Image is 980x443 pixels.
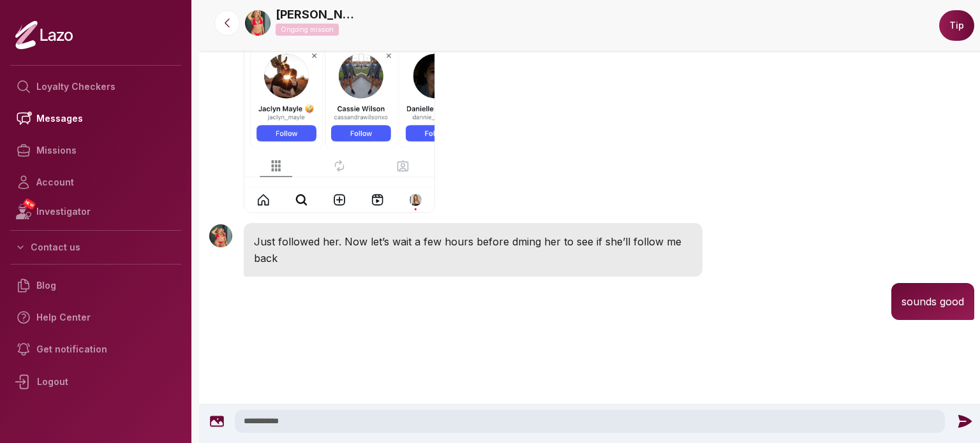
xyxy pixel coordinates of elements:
a: Loyalty Checkers [10,71,181,103]
p: sounds good [902,293,964,310]
a: Help Center [10,301,181,333]
a: Account [10,166,181,198]
a: Get notification [10,333,181,365]
img: User avatar [209,224,232,247]
button: Contact us [10,236,181,259]
p: Just followed her. Now let’s wait a few hours before dming her to see if she’ll follow me back [254,233,692,266]
a: Blog [10,270,181,301]
a: Messages [10,103,181,134]
span: NEW [22,198,36,210]
p: Ongoing mission [276,24,339,36]
a: NEWInvestigator [10,198,181,225]
button: Tip [939,10,974,41]
div: Logout [10,365,181,398]
img: 520ecdbb-042a-4e5d-99ca-1af144eed449 [245,10,271,36]
a: [PERSON_NAME] [276,6,359,24]
a: Missions [10,134,181,166]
